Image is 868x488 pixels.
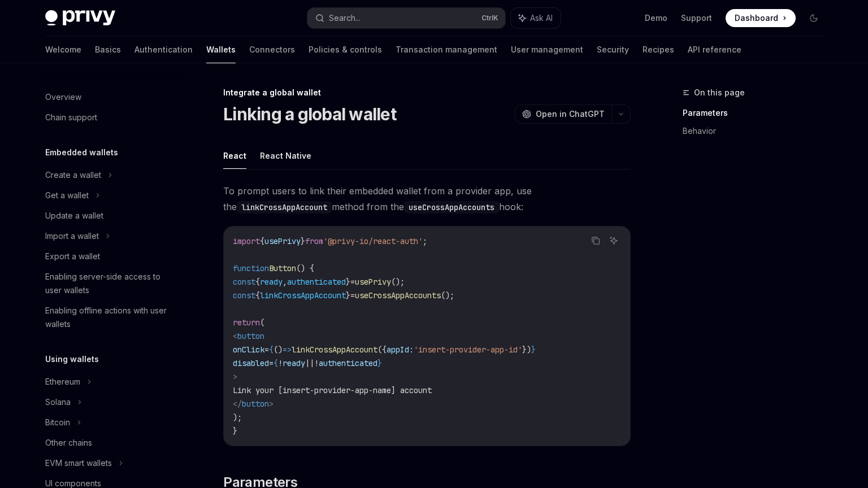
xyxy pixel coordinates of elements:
[134,36,193,63] a: Authentication
[274,358,278,368] span: {
[643,36,674,63] a: Recipes
[264,345,269,355] span: =
[283,345,292,355] span: =>
[36,300,181,334] a: Enabling offline actions with user wallets
[233,399,242,409] span: </
[233,345,264,355] span: onClick
[237,201,332,213] code: linkCrossAppAccount
[515,104,611,124] button: Open in ChatGPT
[346,290,350,300] span: }
[726,9,796,27] a: Dashboard
[536,108,605,120] span: Open in ChatGPT
[233,358,269,368] span: disabled
[264,236,301,246] span: usePrivy
[45,304,174,331] div: Enabling offline actions with user wallets
[329,11,361,25] div: Search...
[423,236,427,246] span: ;
[530,12,553,24] span: Ask AI
[45,375,80,389] div: Ethereum
[233,277,255,287] span: const
[269,399,274,409] span: >
[278,358,283,368] span: !
[95,36,121,63] a: Basics
[377,358,382,368] span: }
[206,36,236,63] a: Wallets
[45,209,103,223] div: Update a wallet
[233,331,237,341] span: <
[260,277,283,287] span: ready
[233,426,237,436] span: }
[45,36,81,63] a: Welcome
[404,201,499,213] code: useCrossAppAccounts
[287,277,346,287] span: authenticated
[296,263,314,273] span: () {
[45,229,99,243] div: Import a wallet
[36,433,181,453] a: Other chains
[255,290,260,300] span: {
[314,358,319,368] span: !
[36,87,181,107] a: Overview
[305,358,314,368] span: ||
[683,104,832,122] a: Parameters
[36,107,181,128] a: Chain support
[45,270,174,297] div: Enabling server-side access to user wallets
[237,331,264,341] span: button
[511,8,561,28] button: Ask AI
[269,263,296,273] span: Button
[441,290,454,300] span: ();
[45,189,89,202] div: Get a wallet
[249,36,295,63] a: Connectors
[269,345,274,355] span: {
[233,317,260,328] span: return
[606,233,621,248] button: Ask AI
[292,345,377,355] span: linkCrossAppAccount
[323,236,423,246] span: '@privy-io/react-auth'
[350,277,355,287] span: =
[805,9,823,27] button: Toggle dark mode
[511,36,583,63] a: User management
[735,12,778,24] span: Dashboard
[242,399,269,409] span: button
[45,250,100,263] div: Export a wallet
[260,317,264,328] span: (
[260,290,346,300] span: linkCrossAppAccount
[355,290,441,300] span: useCrossAppAccounts
[481,14,498,23] span: Ctrl K
[233,236,260,246] span: import
[223,87,631,98] div: Integrate a global wallet
[283,358,305,368] span: ready
[305,236,323,246] span: from
[45,352,99,366] h5: Using wallets
[588,233,603,248] button: Copy the contents from the code block
[396,36,497,63] a: Transaction management
[319,358,377,368] span: authenticated
[377,345,387,355] span: ({
[301,236,305,246] span: }
[531,345,536,355] span: }
[45,10,115,26] img: dark logo
[645,12,667,24] a: Demo
[233,385,432,395] span: Link your [insert-provider-app-name] account
[688,36,741,63] a: API reference
[387,345,414,355] span: appId:
[597,36,629,63] a: Security
[36,267,181,300] a: Enabling server-side access to user wallets
[307,8,505,28] button: Search...CtrlK
[45,168,101,182] div: Create a wallet
[255,277,260,287] span: {
[414,345,522,355] span: 'insert-provider-app-id'
[45,90,81,104] div: Overview
[346,277,350,287] span: }
[694,86,745,99] span: On this page
[45,456,112,470] div: EVM smart wallets
[223,183,631,215] span: To prompt users to link their embedded wallet from a provider app, use the method from the hook:
[45,395,71,409] div: Solana
[36,246,181,267] a: Export a wallet
[36,206,181,226] a: Update a wallet
[233,290,255,300] span: const
[233,263,269,273] span: function
[283,277,287,287] span: ,
[350,290,355,300] span: =
[223,104,396,124] h1: Linking a global wallet
[269,358,274,368] span: =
